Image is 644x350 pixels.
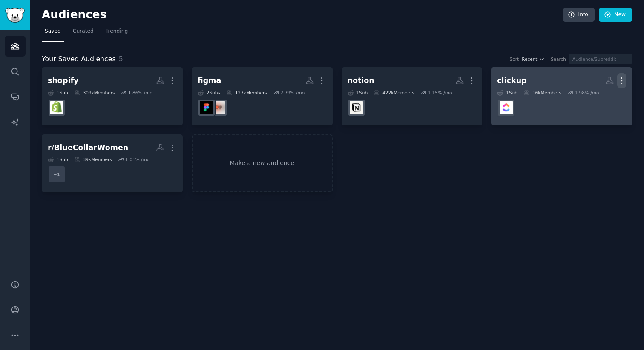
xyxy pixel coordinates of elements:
[125,157,149,162] div: 1.01 % /mo
[48,90,68,96] div: 1 Sub
[342,67,483,125] a: notion1Sub422kMembers1.15% /moNotion
[42,134,183,193] a: r/BlueCollarWomen1Sub39kMembers1.01% /mo+1
[428,90,452,96] div: 1.15 % /mo
[73,28,94,35] span: Curated
[212,101,225,114] img: FigmaCommunity
[70,25,97,42] a: Curated
[42,67,183,125] a: shopify1Sub309kMembers1.86% /moshopify
[50,101,63,114] img: shopify
[198,90,220,96] div: 2 Sub s
[551,56,566,62] div: Search
[599,8,632,22] a: New
[500,101,513,114] img: clickup
[42,54,116,65] span: Your Saved Audiences
[103,25,131,42] a: Trending
[45,28,61,35] span: Saved
[48,75,78,86] div: shopify
[497,90,517,96] div: 1 Sub
[497,75,526,86] div: clickup
[74,157,112,162] div: 39k Members
[374,90,414,96] div: 422k Members
[198,75,221,86] div: figma
[106,28,128,35] span: Trending
[48,165,66,183] div: + 1
[119,55,123,63] span: 5
[192,67,333,125] a: figma2Subs127kMembers2.79% /moFigmaCommunityFigmaDesign
[48,157,68,162] div: 1 Sub
[74,90,115,96] div: 309k Members
[128,90,152,96] div: 1.86 % /mo
[350,101,363,114] img: Notion
[200,101,213,114] img: FigmaDesign
[226,90,267,96] div: 127k Members
[42,8,563,22] h2: Audiences
[522,56,545,62] button: Recent
[280,90,305,96] div: 2.79 % /mo
[569,54,632,64] input: Audience/Subreddit
[42,25,64,42] a: Saved
[491,67,632,125] a: clickup1Sub16kMembers1.98% /moclickup
[48,142,128,153] div: r/BlueCollarWomen
[522,56,537,62] span: Recent
[348,90,368,96] div: 1 Sub
[5,8,25,23] img: GummySearch logo
[192,134,333,193] a: Make a new audience
[348,75,374,86] div: notion
[523,90,561,96] div: 16k Members
[575,90,599,96] div: 1.98 % /mo
[510,56,519,62] div: Sort
[563,8,595,22] a: Info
